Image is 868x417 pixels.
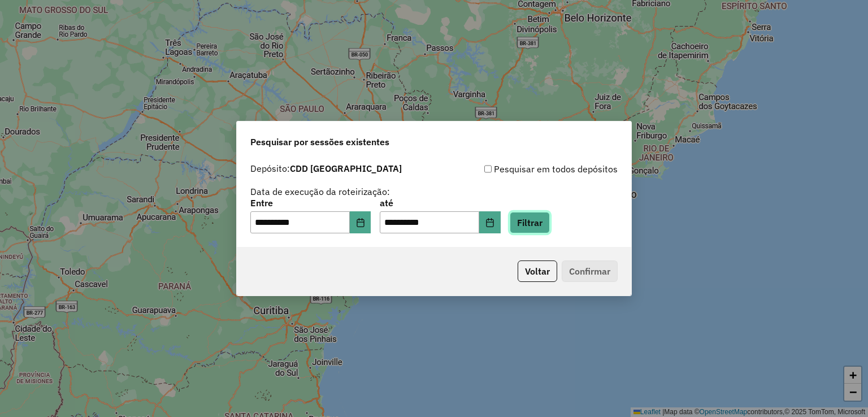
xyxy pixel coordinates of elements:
[434,162,618,176] div: Pesquisar em todos depósitos
[479,211,501,234] button: Choose Date
[350,211,371,234] button: Choose Date
[290,163,402,174] strong: CDD [GEOGRAPHIC_DATA]
[380,196,500,210] label: até
[250,196,371,210] label: Entre
[518,260,557,282] button: Voltar
[510,212,550,233] button: Filtrar
[250,185,390,198] label: Data de execução da roteirização:
[250,162,402,175] label: Depósito:
[250,135,389,149] span: Pesquisar por sessões existentes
